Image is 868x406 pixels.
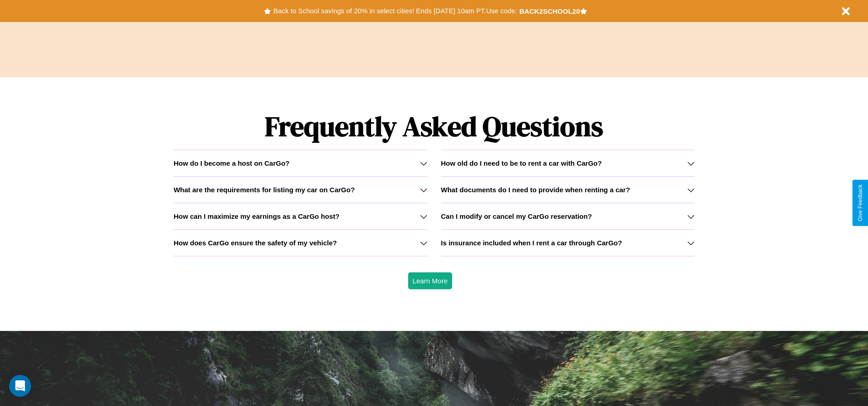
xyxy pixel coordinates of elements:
[519,7,580,15] b: BACK2SCHOOL20
[173,239,337,247] h3: How does CarGo ensure the safety of my vehicle?
[441,212,592,220] h3: Can I modify or cancel my CarGo reservation?
[9,375,31,397] div: Open Intercom Messenger
[441,239,622,247] h3: Is insurance included when I rent a car through CarGo?
[857,184,863,222] div: Give Feedback
[441,159,602,167] h3: How old do I need to be to rent a car with CarGo?
[173,186,355,194] h3: What are the requirements for listing my car on CarGo?
[271,5,519,17] button: Back to School savings of 20% in select cities! Ends [DATE] 10am PT.Use code:
[173,159,289,167] h3: How do I become a host on CarGo?
[441,186,630,194] h3: What documents do I need to provide when renting a car?
[408,272,453,289] button: Learn More
[173,103,694,150] h1: Frequently Asked Questions
[173,212,340,220] h3: How can I maximize my earnings as a CarGo host?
